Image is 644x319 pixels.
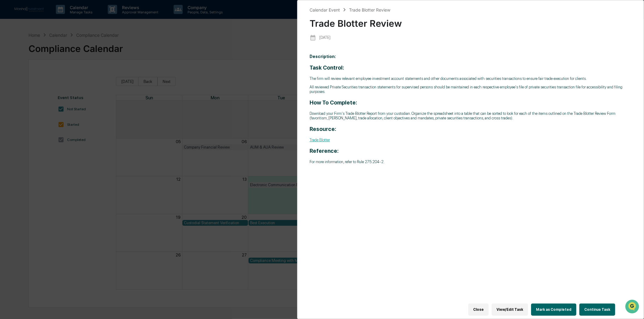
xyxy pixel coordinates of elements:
[310,159,632,164] p: For more information, refer to Rule 275.204-2.
[6,89,11,94] div: 🔎
[319,35,330,40] p: [DATE]
[310,7,340,12] div: Calendar Event
[310,54,336,59] b: Description:
[43,103,73,108] a: Powered byPylon
[4,86,41,97] a: 🔎Data Lookup
[310,111,632,120] p: Download your Firm's Trade Blotter Report from your custodian. Organize the spreadsheet into a ta...
[492,304,528,316] button: View/Edit Task
[50,77,75,83] span: Attestations
[6,77,11,82] div: 🖐️
[4,74,42,85] a: 🖐️Preclearance
[310,148,339,154] strong: Reference:
[310,76,632,81] p: The firm will review relevant employee investment account statements and other documents associat...
[579,304,615,316] button: Continue Task
[349,7,390,12] div: Trade Blotter Review
[310,99,357,106] strong: How To Complete:
[468,304,489,316] button: Close
[310,64,344,71] strong: Task Control:
[310,85,632,94] p: All reviewed Private Securities transaction statements for supervised persons should be maintaine...
[60,103,73,108] span: Pylon
[6,46,17,57] img: 1746055101610-c473b297-6a78-478c-a979-82029cc54cd1
[531,304,576,316] button: Mark as Completed
[103,48,110,56] button: Start new chat
[21,46,100,53] div: Start new chat
[44,77,49,82] div: 🗄️
[21,53,77,57] div: We're available if you need us!
[310,13,632,29] div: Trade Blotter Review
[42,74,78,85] a: 🗄️Attestations
[625,299,641,315] iframe: Open customer support
[12,88,38,94] span: Data Lookup
[12,77,39,83] span: Preclearance
[310,138,330,142] a: Trade Blotter
[310,126,336,132] strong: Resource:
[6,13,110,22] p: How can we help?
